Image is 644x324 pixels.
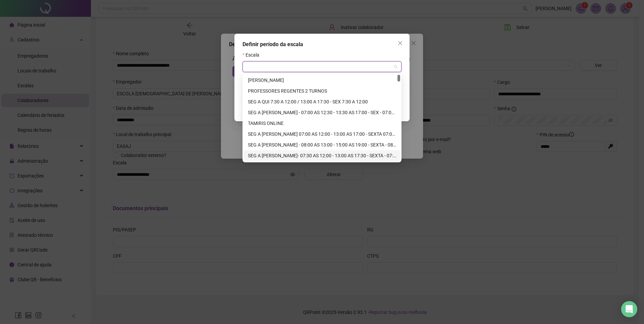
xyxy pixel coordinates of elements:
[248,98,396,105] div: SEG A QUI 7:30 A 12:00 / 13:00 A 17:30 - SEX 7:30 A 12:00
[248,141,396,149] div: SEG A [PERSON_NAME] - 08:00 AS 13:00 - 15:00 AS 19:00 - SEXTA - 08:00 AS 13:00 - 15:00 AS 18:00
[395,38,406,48] button: Close
[244,75,400,86] div: EUCLIDES PINHO
[244,107,400,118] div: SEG A QUINT - 07:00 AS 12:30 - 13:30 AS 17:00 - SEX - 07:00 AS 12:30 - 13:30 AS 16:00
[248,87,396,95] div: PROFESSORES REGENTES 2 TURNOS
[621,301,637,317] div: Open Intercom Messenger
[244,96,400,107] div: SEG A QUI 7:30 A 12:00 / 13:00 A 17:30 - SEX 7:30 A 12:00
[244,150,400,161] div: SEG A QUINT- 07:30 AS 12:00 - 13:00 AS 17:30 - SEXTA - 07:30 AS 12:00 - 13:00 AS 16:30
[248,109,396,116] div: SEG A [PERSON_NAME] - 07:00 AS 12:30 - 13:30 AS 17:00 - SEX - 07:00 AS 12:30 - 13:30 AS 16:00
[243,40,401,48] div: Definir período da escala
[248,130,396,138] div: SEG A [PERSON_NAME] 07:00 AS 12:00 - 13:00 AS 17:00 - SEXTA 07:00 AS 12:00 - 13:00 AS 16:00
[244,86,400,96] div: PROFESSORES REGENTES 2 TURNOS
[243,51,264,59] label: Escala
[244,118,400,129] div: TAMIRIS ONLINE
[248,76,396,84] div: [PERSON_NAME]
[244,129,400,139] div: SEG A QUINT 07:00 AS 12:00 - 13:00 AS 17:00 - SEXTA 07:00 AS 12:00 - 13:00 AS 16:00
[248,120,396,127] div: TAMIRIS ONLINE
[248,152,396,159] div: SEG A [PERSON_NAME]- 07:30 AS 12:00 - 13:00 AS 17:30 - SEXTA - 07:30 AS 12:00 - 13:00 AS 16:30
[244,139,400,150] div: SEG A QUINT - 08:00 AS 13:00 - 15:00 AS 19:00 - SEXTA - 08:00 AS 13:00 - 15:00 AS 18:00
[397,40,403,46] span: close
